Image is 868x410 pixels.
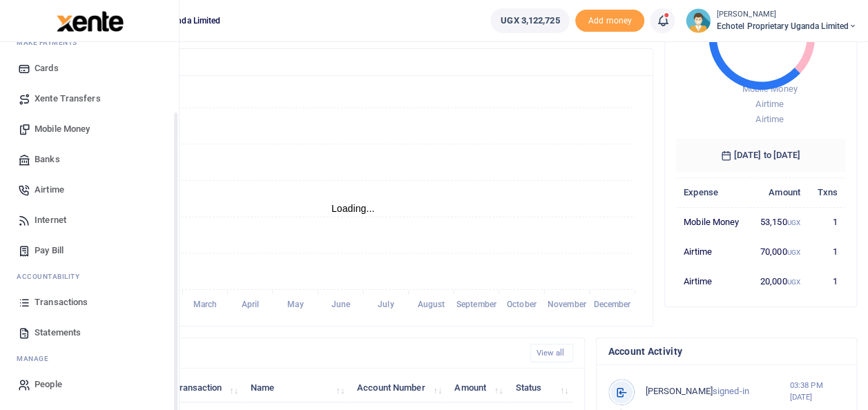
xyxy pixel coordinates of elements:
[27,271,79,282] span: countability
[35,295,88,309] span: Transactions
[676,139,845,172] h6: [DATE] to [DATE]
[287,300,303,309] tspan: May
[808,266,845,295] td: 1
[750,266,808,295] td: 20,000
[243,373,349,402] th: Name: activate to sort column ascending
[787,219,800,226] small: UGX
[608,344,845,359] h4: Account Activity
[485,8,575,33] li: Wallet ballance
[716,20,857,32] span: Echotel Proprietary Uganda Limited
[35,183,64,197] span: Airtime
[11,175,168,205] a: Airtime
[456,300,497,309] tspan: September
[742,84,797,94] span: Mobile Money
[64,346,519,361] h4: Recent Transactions
[676,177,750,207] th: Expense
[11,53,168,84] a: Cards
[750,177,808,207] th: Amount
[35,326,81,340] span: Statements
[35,378,62,391] span: People
[11,144,168,175] a: Banks
[35,213,66,227] span: Internet
[378,300,394,309] tspan: July
[750,207,808,237] td: 53,150
[787,278,800,286] small: UGX
[11,205,168,235] a: Internet
[57,11,124,32] img: logo-large
[548,300,587,309] tspan: November
[35,92,101,106] span: Xente Transfers
[755,114,784,124] span: Airtime
[676,207,750,237] td: Mobile Money
[11,235,168,266] a: Pay Bill
[11,84,168,114] a: Xente Transfers
[418,300,445,309] tspan: August
[349,373,447,402] th: Account Number: activate to sort column ascending
[808,237,845,266] td: 1
[23,37,77,48] span: ake Payments
[575,14,644,25] a: Add money
[755,99,784,109] span: Airtime
[808,177,845,207] th: Txns
[490,8,570,33] a: UGX 3,122,725
[11,32,168,53] li: M
[790,380,845,403] small: 03:38 PM [DATE]
[676,266,750,295] td: Airtime
[11,287,168,318] a: Transactions
[530,344,574,362] a: View all
[676,237,750,266] td: Airtime
[686,8,857,33] a: profile-user [PERSON_NAME] Echotel Proprietary Uganda Limited
[645,386,712,396] span: [PERSON_NAME]
[808,207,845,237] td: 1
[193,300,218,309] tspan: March
[11,369,168,400] a: People
[501,14,559,28] span: UGX 3,122,725
[35,61,59,75] span: Cards
[35,244,64,257] span: Pay Bill
[11,114,168,144] a: Mobile Money
[507,300,537,309] tspan: October
[23,353,49,364] span: anage
[11,348,168,369] li: M
[242,300,260,309] tspan: April
[35,153,60,166] span: Banks
[593,300,631,309] tspan: December
[11,266,168,287] li: Ac
[645,384,789,399] p: signed-in
[686,8,711,33] img: profile-user
[166,373,242,402] th: Transaction: activate to sort column ascending
[508,373,573,402] th: Status: activate to sort column ascending
[575,10,644,32] li: Toup your wallet
[750,237,808,266] td: 70,000
[331,300,351,309] tspan: June
[447,373,508,402] th: Amount: activate to sort column ascending
[64,55,642,70] h4: Transactions Overview
[11,318,168,348] a: Statements
[35,122,90,136] span: Mobile Money
[716,9,857,21] small: [PERSON_NAME]
[575,10,644,32] span: Add money
[787,248,800,256] small: UGX
[331,203,375,214] text: Loading...
[55,15,124,26] a: logo-small logo-large logo-large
